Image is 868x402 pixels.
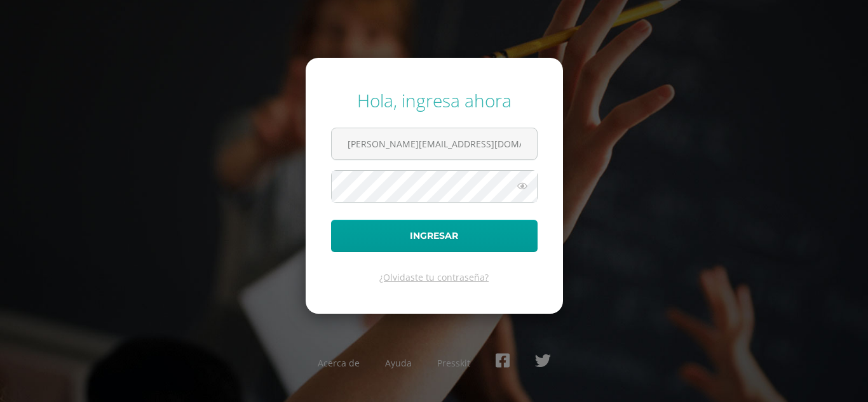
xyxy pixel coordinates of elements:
[331,88,538,112] div: Hola, ingresa ahora
[379,271,489,283] a: ¿Olvidaste tu contraseña?
[318,357,360,369] a: Acerca de
[332,128,537,159] input: Correo electrónico o usuario
[437,357,470,369] a: Presskit
[385,357,412,369] a: Ayuda
[331,220,538,252] button: Ingresar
